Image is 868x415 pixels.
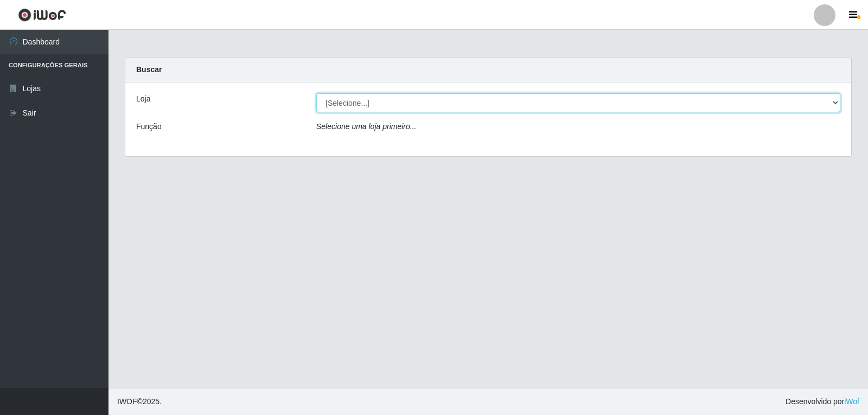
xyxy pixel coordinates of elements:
[136,65,162,74] strong: Buscar
[136,121,162,132] label: Função
[316,122,416,131] i: Selecione uma loja primeiro...
[136,93,150,105] label: Loja
[117,397,137,406] span: IWOF
[844,397,859,406] a: iWof
[18,8,66,22] img: CoreUI Logo
[786,396,859,407] span: Desenvolvido por
[117,396,162,407] span: © 2025 .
